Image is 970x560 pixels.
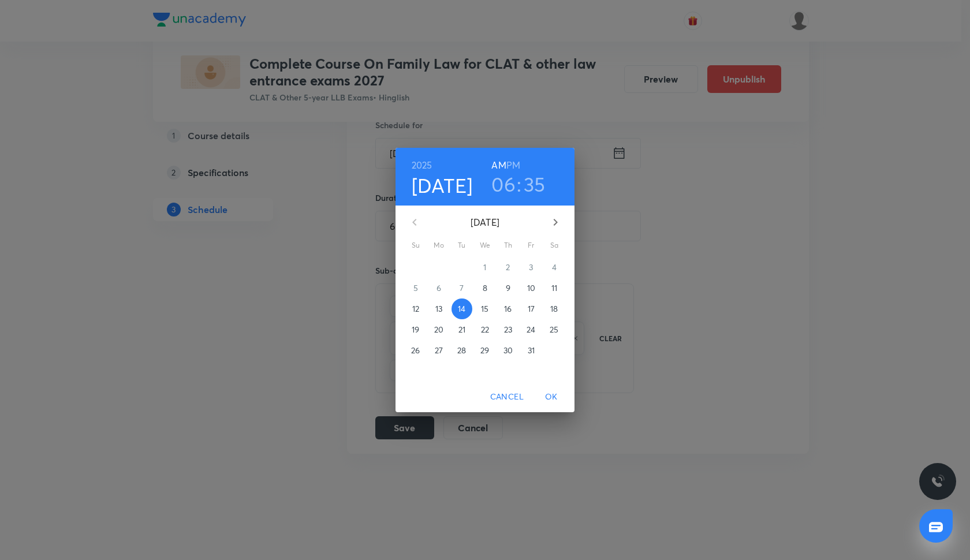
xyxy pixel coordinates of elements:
span: Sa [544,240,565,251]
button: 19 [405,319,426,340]
span: Th [498,240,518,251]
p: 18 [550,303,558,315]
button: 11 [544,278,565,298]
button: 17 [521,298,542,319]
button: 22 [475,319,495,340]
button: 21 [452,319,472,340]
button: 24 [521,319,542,340]
p: 13 [435,303,442,315]
p: 22 [481,324,489,335]
p: 30 [503,345,513,356]
p: 24 [527,324,535,335]
button: 18 [544,298,565,319]
button: 16 [498,298,518,319]
button: 35 [524,172,546,196]
p: 17 [528,303,535,315]
button: 25 [544,319,565,340]
button: 14 [452,298,472,319]
button: 2025 [412,157,432,173]
p: [DATE] [428,215,542,229]
button: 9 [498,278,518,298]
p: 14 [458,303,465,315]
p: 29 [480,345,489,356]
span: Tu [452,240,472,251]
span: Su [405,240,426,251]
p: 23 [504,324,512,335]
p: 26 [411,345,420,356]
button: 31 [521,340,542,361]
p: 20 [434,324,443,335]
p: 8 [483,282,487,294]
button: 26 [405,340,426,361]
p: 11 [551,282,557,294]
button: OK [533,386,570,408]
p: 25 [550,324,558,335]
span: OK [538,390,565,404]
p: 28 [457,345,466,356]
button: 20 [428,319,449,340]
p: 16 [504,303,512,315]
p: 10 [527,282,535,294]
p: 31 [528,345,535,356]
h3: : [517,172,521,196]
button: 10 [521,278,542,298]
span: Cancel [490,390,524,404]
button: 12 [405,298,426,319]
button: 15 [475,298,495,319]
p: 27 [435,345,443,356]
button: PM [506,157,520,173]
p: 12 [412,303,419,315]
button: 27 [428,340,449,361]
button: 06 [491,172,516,196]
button: 13 [428,298,449,319]
span: We [475,240,495,251]
button: 29 [475,340,495,361]
button: 23 [498,319,518,340]
button: 28 [452,340,472,361]
span: Fr [521,240,542,251]
span: Mo [428,240,449,251]
p: 21 [458,324,465,335]
button: Cancel [486,386,528,408]
button: 8 [475,278,495,298]
p: 9 [506,282,510,294]
button: AM [491,157,506,173]
button: [DATE] [412,173,473,197]
p: 19 [412,324,419,335]
button: 30 [498,340,518,361]
p: 15 [481,303,488,315]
